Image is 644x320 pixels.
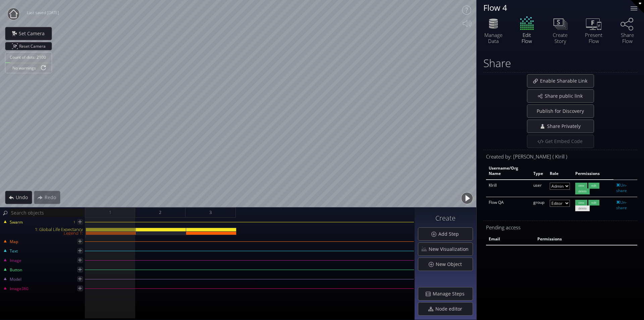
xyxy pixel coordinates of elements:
span: Text [9,248,18,254]
span: Image360 [9,286,29,292]
span: view [575,183,587,188]
span: 3 [209,208,212,217]
span: Map [9,239,18,245]
th: Type [531,163,547,180]
span: edit [588,200,599,205]
div: KIrill [489,183,528,188]
td: group [531,197,547,214]
th: Role [547,163,573,180]
div: 1 [73,218,75,226]
span: New Object [435,261,466,268]
span: Publish for Discovery [533,108,588,115]
span: delete [575,188,590,194]
span: Swarm [9,219,23,225]
div: Present Flow [582,32,605,44]
span: delete [575,205,590,211]
th: Email [486,234,535,245]
span: 2 [159,208,161,217]
div: Share Flow [615,32,639,44]
a: Un-share [616,199,627,211]
div: 1: Global Life Expectancy [1,228,86,231]
span: Set Camera [18,30,49,37]
span: edit [588,183,599,188]
div: Legend 1: [1,231,86,235]
span: New Visualization [428,246,473,253]
div: Flow QA [489,200,528,205]
div: Manage Data [482,32,505,44]
input: Search objects [9,209,84,217]
th: Permissions [573,163,613,180]
span: Share Privately [546,123,584,130]
span: 1 [109,208,111,217]
span: Add Step [438,231,463,237]
span: Undo [15,194,32,201]
h5: Created by: [PERSON_NAME] ( KIrill ) [486,154,637,159]
h5: Pending access [486,225,637,230]
span: Image [9,258,21,264]
span: Button [9,267,22,273]
th: Username/Org Name [486,163,531,180]
td: user [531,180,547,197]
div: Create Story [548,32,572,44]
h3: Create [418,215,473,222]
span: Enable Sharable Link [540,78,591,84]
span: Node editor [435,306,466,312]
span: Reset Camera [19,42,48,50]
span: Manage Steps [432,290,469,297]
div: Undo action [5,191,32,204]
span: Model [9,276,21,282]
div: Flow 4 [483,3,622,12]
span: view [575,200,587,205]
a: Un-share [616,182,627,194]
th: Permissions [535,234,622,245]
h2: Share [483,57,511,69]
span: Share public link [544,93,587,99]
